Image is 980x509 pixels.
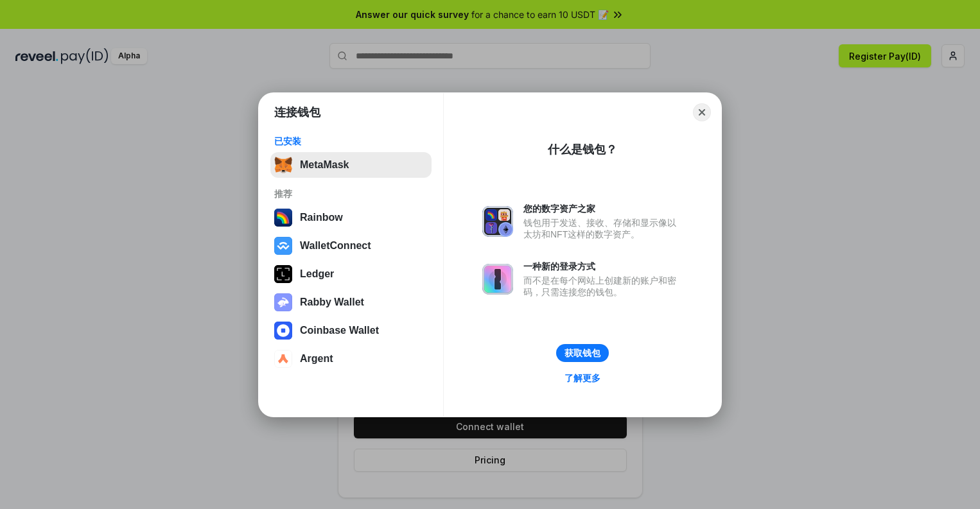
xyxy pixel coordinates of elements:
div: Ledger [300,268,334,280]
img: svg+xml,%3Csvg%20xmlns%3D%22http%3A%2F%2Fwww.w3.org%2F2000%2Fsvg%22%20fill%3D%22none%22%20viewBox... [482,264,513,295]
div: 而不是在每个网站上创建新的账户和密码，只需连接您的钱包。 [523,275,683,298]
button: MetaMask [270,152,432,178]
button: Rainbow [270,205,432,230]
div: 了解更多 [564,372,600,384]
img: svg+xml,%3Csvg%20width%3D%2228%22%20height%3D%2228%22%20viewBox%3D%220%200%2028%2028%22%20fill%3D... [274,350,292,368]
img: svg+xml,%3Csvg%20xmlns%3D%22http%3A%2F%2Fwww.w3.org%2F2000%2Fsvg%22%20fill%3D%22none%22%20viewBox... [274,293,292,311]
div: Argent [300,353,333,365]
div: 推荐 [274,188,428,200]
div: 钱包用于发送、接收、存储和显示像以太坊和NFT这样的数字资产。 [523,217,683,240]
button: Coinbase Wallet [270,318,432,343]
div: Rainbow [300,212,343,223]
button: Close [693,103,711,121]
div: 已安装 [274,135,428,147]
button: Rabby Wallet [270,289,432,315]
div: 什么是钱包？ [548,142,617,157]
img: svg+xml,%3Csvg%20xmlns%3D%22http%3A%2F%2Fwww.w3.org%2F2000%2Fsvg%22%20width%3D%2228%22%20height%3... [274,265,292,283]
div: Rabby Wallet [300,297,364,308]
div: 一种新的登录方式 [523,261,683,272]
img: svg+xml,%3Csvg%20width%3D%2228%22%20height%3D%2228%22%20viewBox%3D%220%200%2028%2028%22%20fill%3D... [274,237,292,255]
img: svg+xml,%3Csvg%20width%3D%2228%22%20height%3D%2228%22%20viewBox%3D%220%200%2028%2028%22%20fill%3D... [274,322,292,340]
button: WalletConnect [270,233,432,259]
button: 获取钱包 [556,344,609,362]
div: MetaMask [300,159,349,171]
img: svg+xml,%3Csvg%20width%3D%22120%22%20height%3D%22120%22%20viewBox%3D%220%200%20120%20120%22%20fil... [274,209,292,227]
h1: 连接钱包 [274,105,320,120]
img: svg+xml,%3Csvg%20xmlns%3D%22http%3A%2F%2Fwww.w3.org%2F2000%2Fsvg%22%20fill%3D%22none%22%20viewBox... [482,206,513,237]
button: Argent [270,346,432,372]
div: WalletConnect [300,240,371,252]
div: Coinbase Wallet [300,325,379,336]
a: 了解更多 [557,370,608,386]
img: svg+xml,%3Csvg%20fill%3D%22none%22%20height%3D%2233%22%20viewBox%3D%220%200%2035%2033%22%20width%... [274,156,292,174]
button: Ledger [270,261,432,287]
div: 您的数字资产之家 [523,203,683,214]
div: 获取钱包 [564,347,600,359]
